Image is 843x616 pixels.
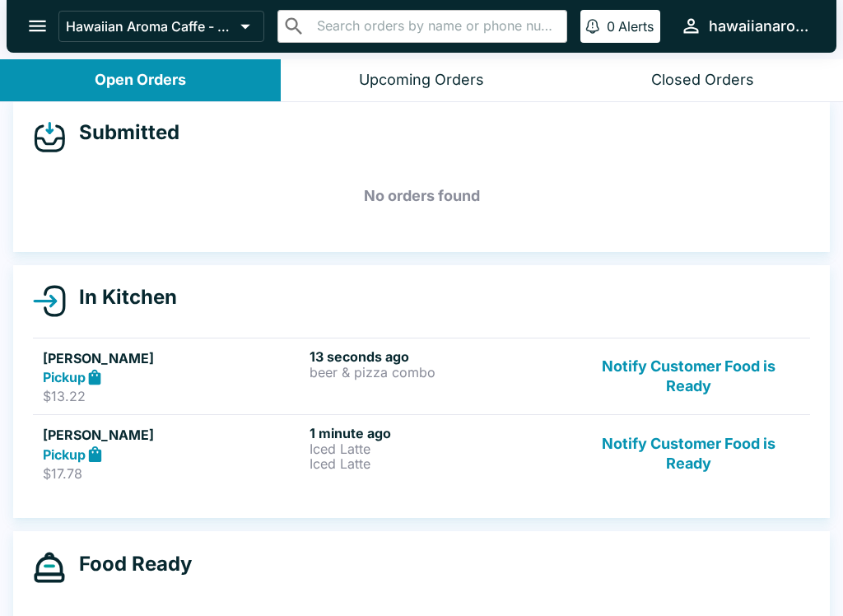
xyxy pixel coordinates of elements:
[709,16,810,36] div: hawaiianaromacaffe
[310,425,570,441] h6: 1 minute ago
[43,388,303,404] p: $13.22
[43,348,303,368] h5: [PERSON_NAME]
[310,348,570,365] h6: 13 seconds ago
[577,348,800,405] button: Notify Customer Food is Ready
[66,285,177,310] h4: In Kitchen
[33,414,810,492] a: [PERSON_NAME]Pickup$17.781 minute agoIced LatteIced LatteNotify Customer Food is Ready
[607,18,615,35] p: 0
[43,465,303,482] p: $17.78
[310,365,570,380] p: beer & pizza combo
[95,71,186,90] div: Open Orders
[310,456,570,471] p: Iced Latte
[577,425,800,482] button: Notify Customer Food is Ready
[673,8,817,44] button: hawaiianaromacaffe
[33,338,810,415] a: [PERSON_NAME]Pickup$13.2213 seconds agobeer & pizza comboNotify Customer Food is Ready
[359,71,484,90] div: Upcoming Orders
[43,425,303,445] h5: [PERSON_NAME]
[33,166,810,226] h5: No orders found
[66,552,192,576] h4: Food Ready
[651,71,754,90] div: Closed Orders
[16,5,58,47] button: open drawer
[66,18,234,35] p: Hawaiian Aroma Caffe - Waikiki Beachcomber
[43,369,86,385] strong: Pickup
[310,441,570,456] p: Iced Latte
[43,446,86,463] strong: Pickup
[66,120,179,145] h4: Submitted
[58,11,264,42] button: Hawaiian Aroma Caffe - Waikiki Beachcomber
[618,18,654,35] p: Alerts
[312,15,560,38] input: Search orders by name or phone number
